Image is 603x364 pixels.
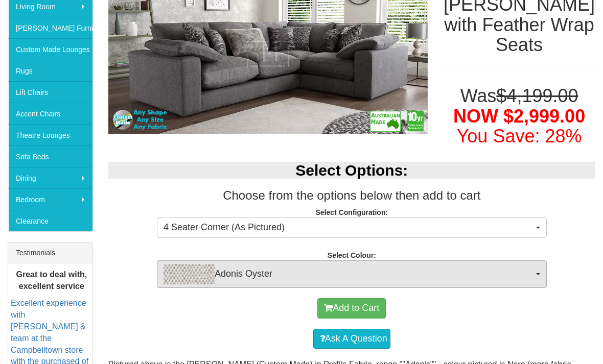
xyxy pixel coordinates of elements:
[295,162,408,179] b: Select Options:
[8,210,92,232] a: Clearance
[8,39,92,60] a: Custom Made Lounges
[108,189,595,203] h3: Choose from the options below then add to cart
[496,86,578,107] del: $4,199.00
[8,146,92,167] a: Sofa Beds
[8,125,92,146] a: Theatre Lounges
[457,126,582,147] font: You Save: 28%
[8,189,92,210] a: Bedroom
[328,252,376,260] strong: Select Colour:
[8,82,92,103] a: Lift Chairs
[16,271,87,291] b: Great to deal with, excellent service
[8,17,92,39] a: [PERSON_NAME] Furniture
[164,264,534,285] span: Adonis Oyster
[164,222,534,235] span: 4 Seater Corner (As Pictured)
[157,218,547,238] button: 4 Seater Corner (As Pictured)
[8,103,92,125] a: Accent Chairs
[316,209,388,217] strong: Select Configuration:
[164,264,215,285] img: Adonis Oyster
[8,60,92,82] a: Rugs
[313,329,390,350] a: Ask A Question
[8,167,92,189] a: Dining
[317,299,386,319] button: Add to Cart
[8,243,92,264] div: Testimonials
[443,86,595,147] h1: Was
[453,106,585,127] span: NOW $2,999.00
[157,261,547,288] button: Adonis OysterAdonis Oyster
